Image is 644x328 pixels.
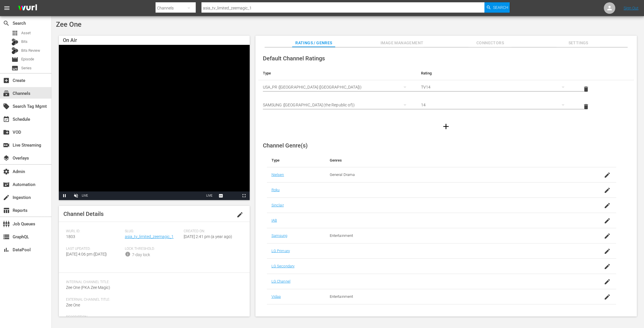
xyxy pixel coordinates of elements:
span: Series [11,65,18,72]
span: Slug: [125,229,181,234]
span: Automation [3,181,10,188]
a: Nielsen [271,172,284,177]
span: 1803 [66,234,75,239]
div: SAMSUNG ([GEOGRAPHIC_DATA] (the Republic of)) [263,97,412,113]
button: Fullscreen [238,191,250,200]
span: Bits [21,39,28,45]
span: [DATE] 4:06 pm ([DATE]) [66,252,107,256]
a: Vidaa [271,294,281,299]
span: [DATE] 2:41 pm (a year ago) [184,234,232,239]
span: Settings [557,39,600,47]
div: USA_PR ([GEOGRAPHIC_DATA] ([GEOGRAPHIC_DATA])) [263,79,412,95]
span: VOD [3,129,10,136]
span: Create [3,77,10,84]
th: Genres [325,154,577,167]
span: Ratings / Genres [292,39,335,47]
span: Episode [21,56,34,62]
div: 7-day lock [132,252,150,258]
a: LG Channel [271,279,290,283]
button: Seek to live, currently playing live [204,191,215,200]
span: delete [583,86,589,93]
div: 14 [421,97,570,113]
span: Schedule [3,116,10,123]
a: LG Primary [271,249,290,253]
span: Zee One [56,20,82,28]
span: GraphQL [3,233,10,240]
span: Job Queues [3,220,10,227]
a: Samsung [271,233,288,238]
span: DataPool [3,246,10,253]
table: simple table [258,66,634,116]
th: Type [267,154,325,167]
span: Ingestion [3,194,10,201]
span: Created On: [184,229,240,234]
button: delete [579,82,593,96]
span: Wurl ID: [66,229,122,234]
button: Pause [59,191,70,200]
div: Video Player [59,45,250,200]
span: Reports [3,207,10,214]
a: Roku [271,188,280,192]
span: Zee One [66,303,80,307]
span: Default Channel Ratings [263,55,325,62]
div: LIVE [82,191,88,200]
span: Series [21,65,32,71]
a: asia_tv_limited_zeemagic_1 [125,234,174,239]
a: IAB [271,218,277,222]
span: Channel Details [63,210,104,217]
span: Zee One (PKA Zee Magic) [66,285,110,290]
span: Search [3,20,10,27]
th: Type [258,66,416,80]
span: edit [236,211,243,218]
button: delete [579,100,593,114]
a: Sign Out [624,6,639,10]
span: External Channel Title: [66,298,240,302]
span: Channel Genre(s) [263,142,308,149]
button: Captions [215,191,227,200]
button: edit [233,208,247,222]
span: menu [3,5,10,11]
span: Image Management [381,39,424,47]
a: LG Secondary [271,264,295,268]
span: Bits Review [21,48,40,53]
span: Asset [21,30,31,36]
span: Connectors [469,39,512,47]
span: Overlays [3,155,10,162]
span: Asset [11,30,18,37]
span: LIVE [206,194,213,197]
span: Episode [11,56,18,63]
button: Search [484,2,510,13]
span: Description: [66,315,240,320]
button: Picture-in-Picture [227,191,238,200]
span: Internal Channel Title: [66,280,240,285]
span: Search Tag Mgmt [3,103,10,110]
span: Live Streaming [3,142,10,149]
span: Admin [3,168,10,175]
span: Lock Threshold: [125,247,181,251]
img: ans4CAIJ8jUAAAAAAAAAAAAAAAAAAAAAAAAgQb4GAAAAAAAAAAAAAAAAAAAAAAAAJMjXAAAAAAAAAAAAAAAAAAAAAAAAgAT5G... [14,1,41,15]
span: Channels [3,90,10,97]
div: Bits [11,39,18,45]
th: Rating [416,66,575,80]
div: Bits Review [11,47,18,54]
span: delete [583,103,589,110]
div: TV14 [421,79,570,95]
a: Sinclair [271,203,284,207]
span: Search [493,2,508,13]
span: Last Updated: [66,247,122,251]
span: On Air [63,37,77,43]
button: Unmute [70,191,82,200]
span: info [125,251,131,257]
